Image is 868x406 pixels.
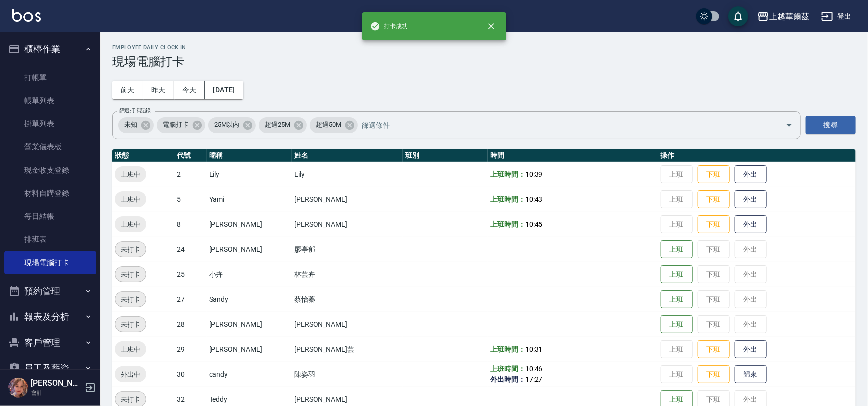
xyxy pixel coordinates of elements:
[735,340,767,359] button: 外出
[292,237,403,262] td: 廖亭郁
[370,21,408,31] span: 打卡成功
[174,312,207,337] td: 28
[115,244,146,255] span: 未打卡
[490,345,525,353] b: 上班時間：
[292,362,403,387] td: 陳姿羽
[661,265,693,284] button: 上班
[403,149,488,162] th: 班別
[207,237,292,262] td: [PERSON_NAME]
[4,278,96,304] button: 預約管理
[12,9,41,22] img: Logo
[207,187,292,212] td: Yami
[174,162,207,187] td: 2
[4,205,96,228] a: 每日結帳
[698,190,730,209] button: 下班
[698,365,730,384] button: 下班
[735,215,767,234] button: 外出
[4,112,96,135] a: 掛單列表
[207,262,292,287] td: 小卉
[4,304,96,330] button: 報表及分析
[817,7,856,26] button: 登出
[115,294,146,305] span: 未打卡
[525,170,543,178] span: 10:39
[4,66,96,89] a: 打帳單
[259,117,307,133] div: 超過25M
[157,117,205,133] div: 電腦打卡
[174,149,207,162] th: 代號
[31,388,82,397] p: 會計
[115,169,146,180] span: 上班中
[525,220,543,228] span: 10:45
[698,215,730,234] button: 下班
[208,117,256,133] div: 25M以內
[769,10,809,23] div: 上越華爾茲
[157,120,195,130] span: 電腦打卡
[118,117,154,133] div: 未知
[207,362,292,387] td: candy
[208,120,246,130] span: 25M以內
[207,212,292,237] td: [PERSON_NAME]
[112,81,143,99] button: 前天
[658,149,856,162] th: 操作
[174,362,207,387] td: 30
[480,15,502,37] button: close
[4,251,96,274] a: 現場電腦打卡
[207,149,292,162] th: 暱稱
[112,44,856,51] h2: Employee Daily Clock In
[207,162,292,187] td: Lily
[115,194,146,205] span: 上班中
[490,365,525,373] b: 上班時間：
[4,159,96,182] a: 現金收支登錄
[174,187,207,212] td: 5
[488,149,658,162] th: 時間
[292,212,403,237] td: [PERSON_NAME]
[753,6,813,27] button: 上越華爾茲
[207,287,292,312] td: Sandy
[292,162,403,187] td: Lily
[115,369,146,380] span: 外出中
[735,165,767,184] button: 外出
[4,330,96,356] button: 客戶管理
[207,312,292,337] td: [PERSON_NAME]
[698,165,730,184] button: 下班
[292,187,403,212] td: [PERSON_NAME]
[661,240,693,259] button: 上班
[119,107,151,114] label: 篩選打卡記錄
[115,394,146,405] span: 未打卡
[310,120,347,130] span: 超過50M
[174,337,207,362] td: 29
[292,287,403,312] td: 蔡怡蓁
[115,219,146,230] span: 上班中
[174,237,207,262] td: 24
[490,375,525,383] b: 外出時間：
[4,355,96,381] button: 員工及薪資
[259,120,296,130] span: 超過25M
[698,340,730,359] button: 下班
[112,149,174,162] th: 狀態
[174,212,207,237] td: 8
[207,337,292,362] td: [PERSON_NAME]
[115,269,146,280] span: 未打卡
[310,117,358,133] div: 超過50M
[735,365,767,384] button: 歸來
[490,170,525,178] b: 上班時間：
[115,344,146,355] span: 上班中
[490,220,525,228] b: 上班時間：
[359,116,768,134] input: 篩選條件
[728,6,748,26] button: save
[292,337,403,362] td: [PERSON_NAME]芸
[115,319,146,330] span: 未打卡
[525,345,543,353] span: 10:31
[292,262,403,287] td: 林芸卉
[143,81,174,99] button: 昨天
[525,365,543,373] span: 10:46
[806,116,856,134] button: 搜尋
[661,290,693,309] button: 上班
[735,190,767,209] button: 外出
[4,89,96,112] a: 帳單列表
[205,81,243,99] button: [DATE]
[8,378,28,398] img: Person
[174,81,205,99] button: 今天
[118,120,143,130] span: 未知
[4,182,96,205] a: 材料自購登錄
